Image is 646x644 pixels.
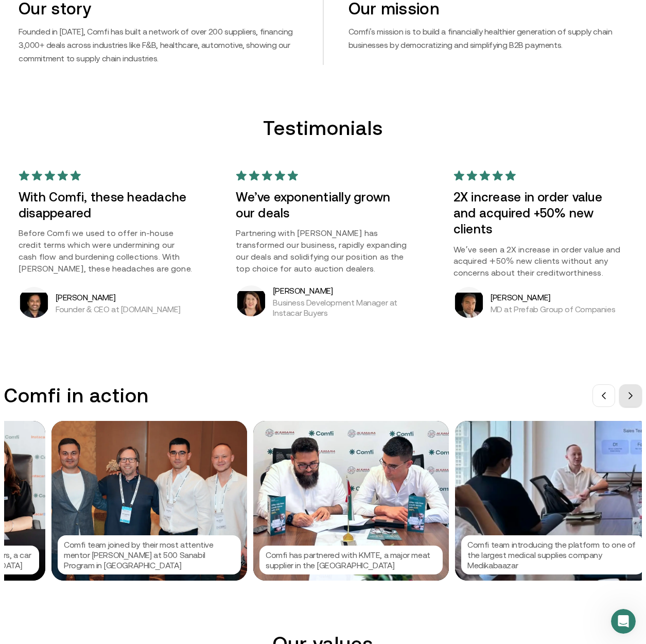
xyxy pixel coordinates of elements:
[453,189,627,238] h3: 2X increase in order value and acquired +50% new clients
[19,189,193,221] h3: With Comfi, these headache disappeared
[266,550,437,570] p: Comfi has partnered with KMTE, a major meat supplier in the [GEOGRAPHIC_DATA]
[236,227,410,275] p: Partnering with [PERSON_NAME] has transformed our business, rapidly expanding our deals and solid...
[19,25,298,65] p: Founded in [DATE], Comfi has built a network of over 200 suppliers, financing 3,000+ deals across...
[491,291,616,304] h5: [PERSON_NAME]
[273,297,410,318] p: Business Development Manager at Instacar Buyers
[64,539,235,570] p: Comfi team joined by their most attentive mentor [PERSON_NAME] at 500 Sanabil Program in [GEOGRAP...
[20,293,48,318] img: Bibin Varghese
[348,25,628,52] p: Comfi's mission is to build a financially healthier generation of supply chain businesses by demo...
[56,291,180,304] h5: [PERSON_NAME]
[4,384,149,407] h3: Comfi in action
[467,539,638,570] p: Comfi team introducing the platform to one of the largest medical supplies company Medikabaazar
[455,293,483,318] img: Arif Shahzad Butt
[273,284,410,297] h5: [PERSON_NAME]
[453,244,627,279] p: We’ve seen a 2X increase in order value and acquired +50% new clients without any concerns about ...
[19,227,193,275] p: Before Comfi we used to offer in-house credit terms which were undermining our cash flow and burd...
[56,304,180,314] p: Founder & CEO at [DOMAIN_NAME]
[237,291,265,316] img: Kara Pearse
[611,609,636,634] iframe: Intercom live chat
[236,189,410,221] h3: We’ve exponentially grown our deals
[263,116,382,140] h2: Testimonials
[491,304,616,314] p: MD at Prefab Group of Companies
